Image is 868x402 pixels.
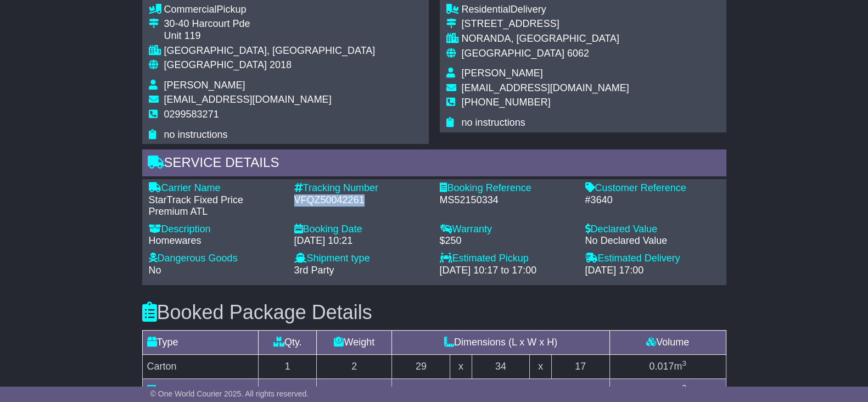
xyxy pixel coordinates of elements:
span: [PERSON_NAME] [462,68,543,79]
div: Homewares [149,235,283,247]
div: Warranty [440,224,574,236]
div: VFQZ50042261 [294,194,429,206]
span: Residential [462,4,511,15]
td: 17 [551,354,609,378]
td: 29 [392,354,450,378]
td: Volume [609,330,726,354]
td: Dimensions (L x W x H) [392,330,609,354]
span: 0.017 [649,385,674,396]
span: [PERSON_NAME] [164,80,245,91]
td: 2 [317,354,392,378]
div: [STREET_ADDRESS] [462,18,629,30]
td: m [609,354,726,378]
span: [GEOGRAPHIC_DATA] [164,59,267,70]
div: Pickup [164,4,376,16]
span: No [149,265,161,276]
td: x [450,354,472,378]
sup: 3 [682,383,686,392]
span: 6062 [567,48,589,59]
div: [DATE] 17:00 [585,265,720,277]
h3: Booked Package Details [142,302,726,323]
div: Customer Reference [585,182,720,194]
span: [GEOGRAPHIC_DATA] [462,48,564,59]
td: Qty. [259,330,317,354]
span: © One World Courier 2025. All rights reserved. [150,389,309,398]
div: [DATE] 10:21 [294,235,429,247]
sup: 3 [682,359,686,367]
span: Commercial [164,4,217,15]
td: 34 [472,354,530,378]
span: [PHONE_NUMBER] [462,97,551,108]
div: Booking Date [294,224,429,236]
div: [DATE] 10:17 to 17:00 [440,265,574,277]
span: no instructions [164,129,228,140]
span: [EMAIL_ADDRESS][DOMAIN_NAME] [462,82,629,93]
div: $250 [440,235,574,247]
span: 0.017 [649,361,674,372]
span: 3rd Party [294,265,334,276]
div: 30-40 Harcourt Pde [164,18,376,30]
div: Description [149,224,283,236]
div: No Declared Value [585,235,720,247]
div: Service Details [142,149,726,179]
span: no instructions [462,117,525,128]
td: Weight [317,330,392,354]
div: Declared Value [585,224,720,236]
div: Unit 119 [164,30,376,42]
span: 2 [338,385,344,396]
td: 1 [259,354,317,378]
td: x [530,354,551,378]
td: Carton [142,354,259,378]
div: Estimated Delivery [585,253,720,265]
div: Carrier Name [149,182,283,194]
div: Dangerous Goods [149,253,283,265]
span: 2018 [270,59,292,70]
div: [GEOGRAPHIC_DATA], [GEOGRAPHIC_DATA] [164,45,376,57]
div: NORANDA, [GEOGRAPHIC_DATA] [462,33,629,45]
span: 0299583271 [164,109,219,120]
div: #3640 [585,194,720,206]
div: MS52150334 [440,194,574,206]
div: Delivery [462,4,629,16]
div: Booking Reference [440,182,574,194]
div: Tracking Number [294,182,429,194]
div: StarTrack Fixed Price Premium ATL [149,194,283,218]
span: [EMAIL_ADDRESS][DOMAIN_NAME] [164,94,332,105]
div: Shipment type [294,253,429,265]
div: Estimated Pickup [440,253,574,265]
td: Type [142,330,259,354]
